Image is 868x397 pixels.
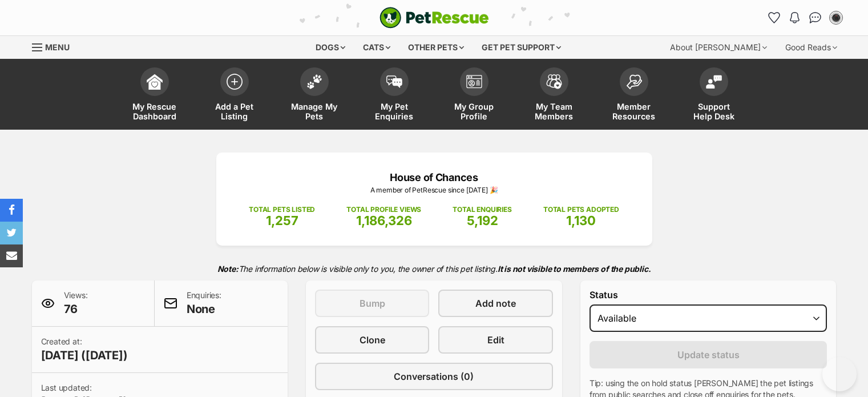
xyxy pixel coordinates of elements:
[765,9,845,27] ul: Account quick links
[32,257,837,280] p: The information below is visible only to you, the owner of this pet listing.
[315,363,553,390] a: Conversations (0)
[590,290,827,300] label: Status
[467,213,498,228] span: 5,192
[449,102,500,121] span: My Group Profile
[706,75,722,89] img: help-desk-icon-fdf02630f3aa405de69fd3d07c3f3aa587a6932b1a1747fa1d2bba05be0121f9.svg
[626,74,642,90] img: member-resources-icon-8e73f808a243e03378d46382f2149f9095a855e16c252ad45f914b54edf8863c.svg
[64,301,88,317] span: 76
[380,7,489,29] img: logo-cat-932fe2b9b8326f06289b0f2fb663e598f794de774fb13d1741a6617ecf9a85b4.svg
[400,36,472,59] div: Other pets
[315,326,429,354] a: Clone
[274,62,354,130] a: Manage My Pets
[356,213,412,228] span: 1,186,326
[777,36,845,59] div: Good Reads
[498,264,651,274] strong: It is not visible to members of the public.
[765,9,784,27] a: Favourites
[809,12,821,23] img: chat-41dd97257d64d25036548639549fe6c8038ab92f7586957e7f3b1b290dea8141.svg
[227,74,243,90] img: add-pet-listing-icon-0afa8454b4691262ce3f59096e99ab1cd57d4a30225e0717b998d2c9b9846f56.svg
[115,62,195,130] a: My Rescue Dashboard
[369,102,420,121] span: My Pet Enquiries
[822,357,857,391] iframe: Help Scout Beacon - Open
[528,102,580,121] span: My Team Members
[830,12,842,23] img: Sarah profile pic
[249,204,315,215] p: TOTAL PETS LISTED
[346,204,421,215] p: TOTAL PROFILE VIEWS
[187,301,221,317] span: None
[590,341,827,368] button: Update status
[386,75,402,88] img: pet-enquiries-icon-7e3ad2cf08bfb03b45e93fb7055b45f3efa6380592205ae92323e6603595dc1f.svg
[608,102,660,121] span: Member Resources
[790,12,799,23] img: notifications-46538b983faf8c2785f20acdc204bb7945ddae34d4c08c2a6579f10ce5e182be.svg
[315,290,429,317] button: Bump
[129,102,180,121] span: My Rescue Dashboard
[594,62,674,130] a: Member Resources
[674,62,754,130] a: Support Help Desk
[147,74,163,90] img: dashboard-icon-eb2f2d2d3e046f16d808141f083e7271f6b2e854fb5c12c21221c1fb7104beca.svg
[41,347,128,363] span: [DATE] ([DATE])
[209,102,260,121] span: Add a Pet Listing
[360,333,385,347] span: Clone
[32,36,78,57] a: Menu
[662,36,775,59] div: About [PERSON_NAME]
[806,9,825,27] a: Conversations
[827,9,845,27] button: My account
[217,264,239,274] strong: Note:
[514,62,594,130] a: My Team Members
[475,296,516,310] span: Add note
[546,74,562,89] img: team-members-icon-5396bd8760b3fe7c0b43da4ab00e1e3bb1a5d9ba89233759b79545d2d3fc5d0d.svg
[45,42,70,52] span: Menu
[355,36,398,59] div: Cats
[434,62,514,130] a: My Group Profile
[543,204,619,215] p: TOTAL PETS ADOPTED
[438,326,552,354] a: Edit
[233,185,635,195] p: A member of PetRescue since [DATE] 🎉
[41,336,128,363] p: Created at:
[64,290,88,317] p: Views:
[688,102,740,121] span: Support Help Desk
[438,290,552,317] a: Add note
[453,204,511,215] p: TOTAL ENQUIRIES
[380,7,489,29] a: PetRescue
[360,296,385,310] span: Bump
[487,333,504,347] span: Edit
[187,290,221,317] p: Enquiries:
[266,213,298,228] span: 1,257
[308,36,353,59] div: Dogs
[466,75,482,89] img: group-profile-icon-3fa3cf56718a62981997c0bc7e787c4b2cf8bcc04b72c1350f741eb67cf2f40e.svg
[306,74,322,89] img: manage-my-pets-icon-02211641906a0b7f246fdf0571729dbe1e7629f14944591b6c1af311fb30b64b.svg
[394,370,474,383] span: Conversations (0)
[566,213,596,228] span: 1,130
[786,9,804,27] button: Notifications
[195,62,274,130] a: Add a Pet Listing
[474,36,569,59] div: Get pet support
[289,102,340,121] span: Manage My Pets
[354,62,434,130] a: My Pet Enquiries
[233,170,635,185] p: House of Chances
[677,348,740,362] span: Update status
